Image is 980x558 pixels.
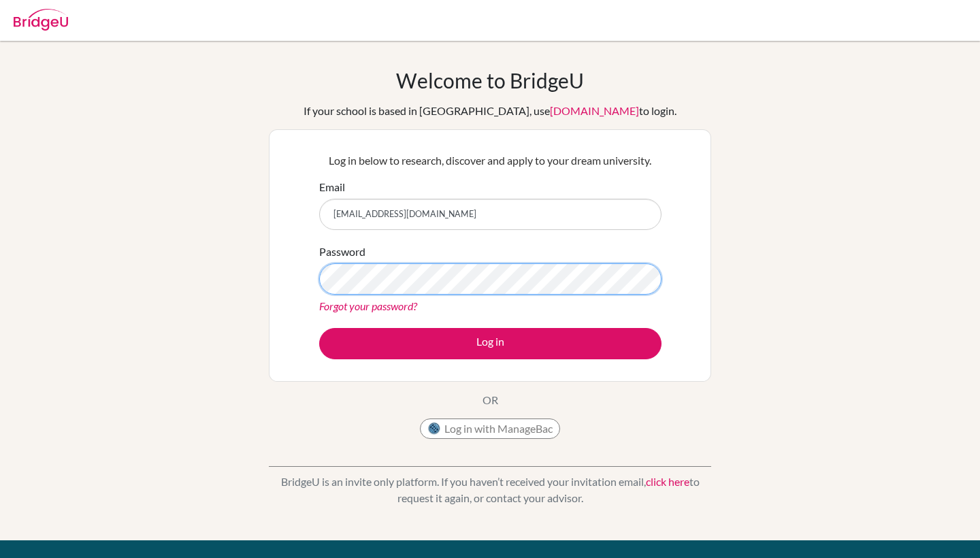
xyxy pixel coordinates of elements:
[304,103,676,119] div: If your school is based in [GEOGRAPHIC_DATA], use to login.
[269,474,711,506] p: BridgeU is an invite only platform. If you haven’t received your invitation email, to request it ...
[14,9,68,31] img: Bridge-U
[483,392,498,408] p: OR
[319,244,365,260] label: Password
[550,104,639,117] a: [DOMAIN_NAME]
[319,152,661,169] p: Log in below to research, discover and apply to your dream university.
[420,419,560,439] button: Log in with ManageBac
[319,328,661,359] button: Log in
[396,68,584,93] h1: Welcome to BridgeU
[319,179,345,195] label: Email
[319,299,417,312] a: Forgot your password?
[646,475,689,488] a: click here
